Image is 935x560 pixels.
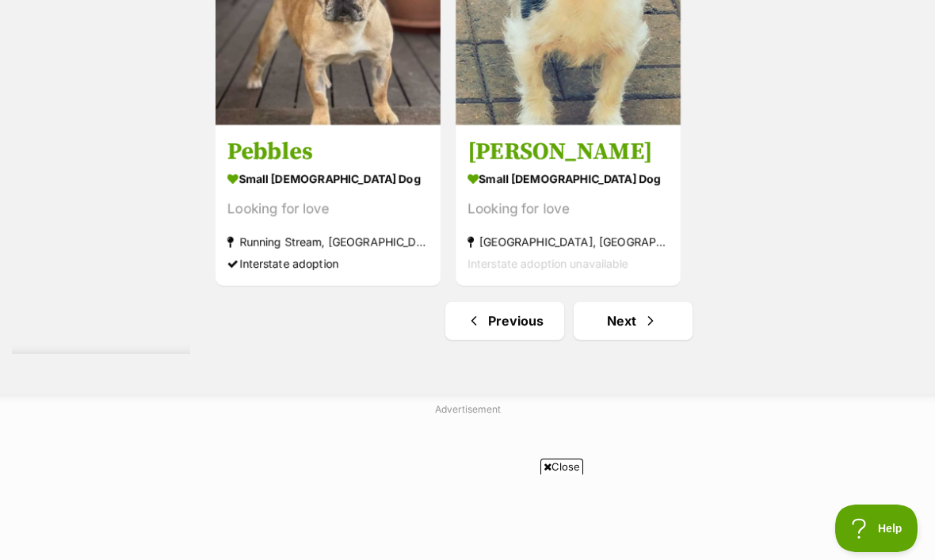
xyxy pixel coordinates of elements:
[227,167,429,190] strong: small [DEMOGRAPHIC_DATA] Dog
[227,137,429,167] h3: Pebbles
[216,125,441,286] a: Pebbles small [DEMOGRAPHIC_DATA] Dog Looking for love Running Stream, [GEOGRAPHIC_DATA] Interstat...
[227,198,429,219] div: Looking for love
[179,481,756,552] iframe: Advertisement
[214,302,923,340] nav: Pagination
[456,125,681,286] a: [PERSON_NAME] small [DEMOGRAPHIC_DATA] Dog Looking for love [GEOGRAPHIC_DATA], [GEOGRAPHIC_DATA] ...
[227,231,429,253] strong: Running Stream, [GEOGRAPHIC_DATA]
[227,253,429,274] div: Interstate adoption
[574,302,693,340] a: Next page
[467,231,669,253] strong: [GEOGRAPHIC_DATA], [GEOGRAPHIC_DATA]
[445,302,564,340] a: Previous page
[540,459,583,474] span: Close
[467,198,669,219] div: Looking for love
[467,257,628,270] span: Interstate adoption unavailable
[835,505,919,552] iframe: Help Scout Beacon - Open
[467,137,669,167] h3: [PERSON_NAME]
[467,167,669,190] strong: small [DEMOGRAPHIC_DATA] Dog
